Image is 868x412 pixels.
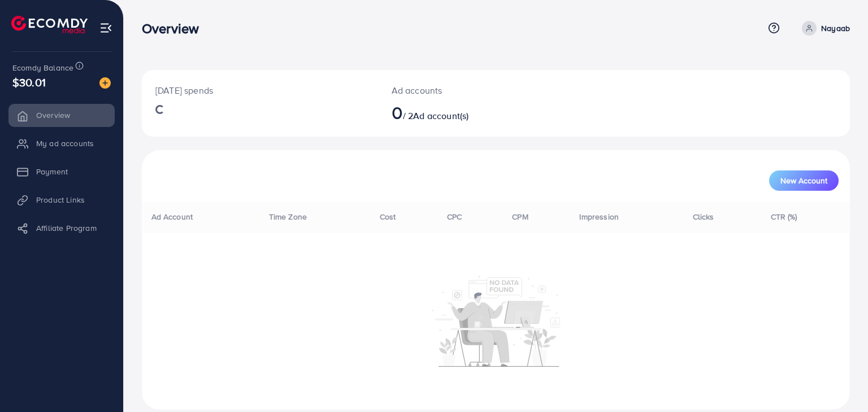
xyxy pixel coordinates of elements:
[413,109,468,122] span: Ad account(s)
[142,20,208,37] h3: Overview
[392,84,541,97] p: Ad accounts
[780,177,827,185] span: New Account
[155,84,364,97] p: [DATE] spends
[392,99,403,125] span: 0
[797,21,850,36] a: Nayaab
[769,170,839,191] button: New Account
[392,102,541,123] h2: / 2
[821,21,850,35] p: Nayaab
[11,16,88,33] img: logo
[12,62,73,73] span: Ecomdy Balance
[99,21,112,34] img: menu
[12,74,46,90] span: $30.01
[99,77,111,89] img: image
